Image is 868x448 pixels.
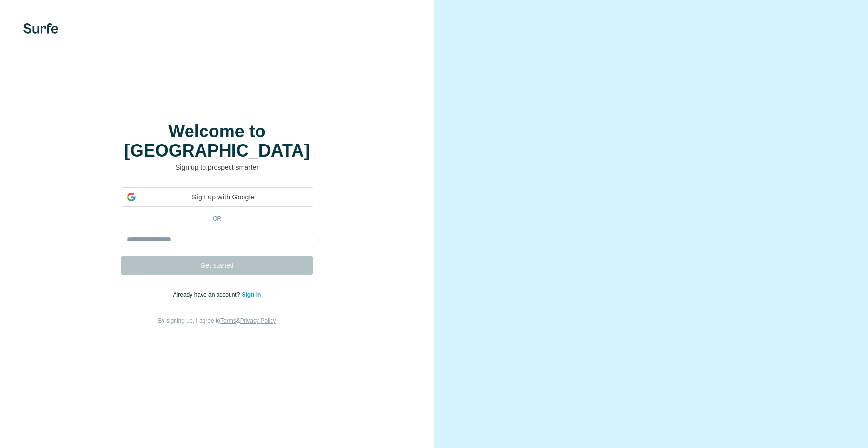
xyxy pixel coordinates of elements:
[116,206,318,227] iframe: Sign in with Google Button
[139,192,307,202] span: Sign up with Google
[121,122,313,160] h1: Welcome to [GEOGRAPHIC_DATA]
[240,317,276,324] a: Privacy Policy
[23,23,58,34] img: Surfe's logo
[121,162,313,172] p: Sign up to prospect smarter
[242,291,261,298] a: Sign in
[173,291,242,298] span: Already have an account?
[121,187,313,207] div: Sign up with Google
[158,317,276,324] span: By signing up, I agree to &
[220,317,236,324] a: Terms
